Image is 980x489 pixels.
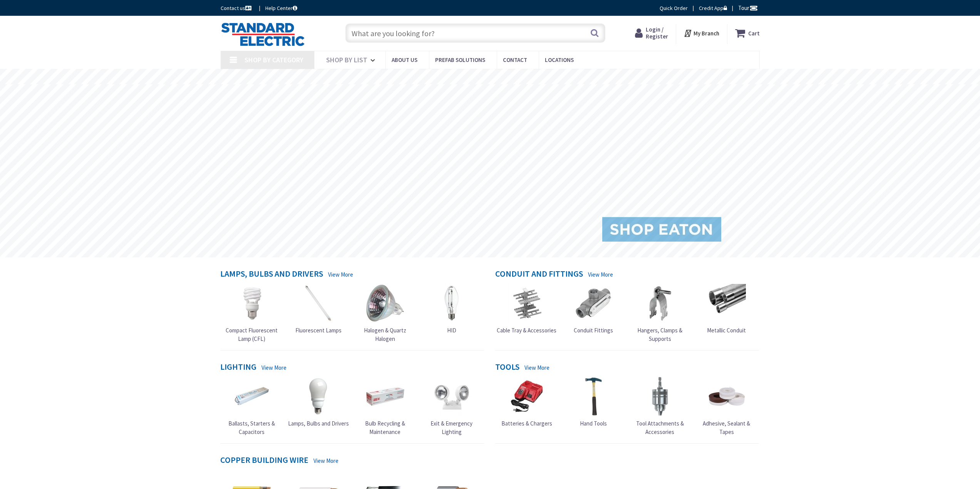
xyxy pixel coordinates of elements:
[574,377,613,427] a: Hand Tools Hand Tools
[588,270,613,279] a: View More
[265,4,297,12] a: Help Center
[495,269,583,280] h4: Conduit and Fittings
[508,377,546,416] img: Batteries & Chargers
[431,420,472,435] span: Exit & Emergency Lighting
[635,26,668,40] a: Login / Register
[637,327,682,342] span: Hangers, Clamps & Supports
[703,420,750,435] span: Adhesive, Sealant & Tapes
[228,420,275,435] span: Ballasts, Starters & Capacitors
[574,377,613,416] img: Hand Tools
[660,4,688,12] a: Quick Order
[580,420,607,427] span: Hand Tools
[220,269,323,280] h4: Lamps, Bulbs and Drivers
[295,284,342,334] a: Fluorescent Lamps Fluorescent Lamps
[646,26,668,40] span: Login / Register
[501,377,552,427] a: Batteries & Chargers Batteries & Chargers
[508,284,546,322] img: Cable Tray & Accessories
[435,56,485,63] span: Prefab Solutions
[735,26,760,40] a: Cart
[392,56,417,63] span: About Us
[288,377,349,427] a: Lamps, Bulbs and Drivers Lamps, Bulbs and Drivers
[695,377,758,436] a: Adhesive, Sealant & Tapes Adhesive, Sealant & Tapes
[707,377,746,416] img: Adhesive, Sealant & Tapes
[432,377,471,416] img: Exit & Emergency Lighting
[503,56,527,63] span: Contact
[628,377,692,436] a: Tool Attachments & Accessories Tool Attachments & Accessories
[641,377,679,416] img: Tool Attachments & Accessories
[364,327,406,342] span: Halogen & Quartz Halogen
[707,284,746,322] img: Metallic Conduit
[707,284,746,334] a: Metallic Conduit Metallic Conduit
[420,377,483,436] a: Exit & Emergency Lighting Exit & Emergency Lighting
[233,284,271,322] img: Compact Fluorescent Lamp (CFL)
[220,284,283,343] a: Compact Fluorescent Lamp (CFL) Compact Fluorescent Lamp (CFL)
[574,327,613,334] span: Conduit Fittings
[366,284,404,322] img: Halogen & Quartz Halogen
[345,23,605,43] input: What are you looking for?
[545,56,574,63] span: Locations
[328,270,353,279] a: View More
[295,327,342,334] span: Fluorescent Lamps
[220,377,283,436] a: Ballasts, Starters & Capacitors Ballasts, Starters & Capacitors
[748,26,760,40] strong: Cart
[574,284,613,334] a: Conduit Fittings Conduit Fittings
[447,327,456,334] span: HID
[628,284,692,343] a: Hangers, Clamps & Supports Hangers, Clamps & Supports
[221,4,253,12] a: Contact us
[369,73,613,82] rs-layer: Coronavirus: Our Commitment to Our Employees and Customers
[636,420,684,435] span: Tool Attachments & Accessories
[495,362,519,373] h4: Tools
[299,284,338,322] img: Fluorescent Lamps
[683,26,719,40] div: My Branch
[366,377,404,416] img: Bulb Recycling & Maintenance
[221,22,305,46] img: Standard Electric
[288,420,349,427] span: Lamps, Bulbs and Drivers
[501,420,552,427] span: Batteries & Chargers
[497,327,556,334] span: Cable Tray & Accessories
[432,284,471,322] img: HID
[226,327,278,342] span: Compact Fluorescent Lamp (CFL)
[574,284,613,322] img: Conduit Fittings
[245,55,303,64] span: Shop By Category
[694,30,719,37] strong: My Branch
[326,55,367,64] span: Shop By List
[353,284,417,343] a: Halogen & Quartz Halogen Halogen & Quartz Halogen
[353,377,417,436] a: Bulb Recycling & Maintenance Bulb Recycling & Maintenance
[261,364,286,372] a: View More
[299,377,338,416] img: Lamps, Bulbs and Drivers
[707,327,746,334] span: Metallic Conduit
[641,284,679,322] img: Hangers, Clamps & Supports
[524,364,549,372] a: View More
[313,457,338,465] a: View More
[432,284,471,334] a: HID HID
[220,455,308,466] h4: Copper Building Wire
[738,4,758,12] span: Tour
[365,420,405,435] span: Bulb Recycling & Maintenance
[220,362,256,373] h4: Lighting
[233,377,271,416] img: Ballasts, Starters & Capacitors
[497,284,556,334] a: Cable Tray & Accessories Cable Tray & Accessories
[699,4,727,12] a: Credit App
